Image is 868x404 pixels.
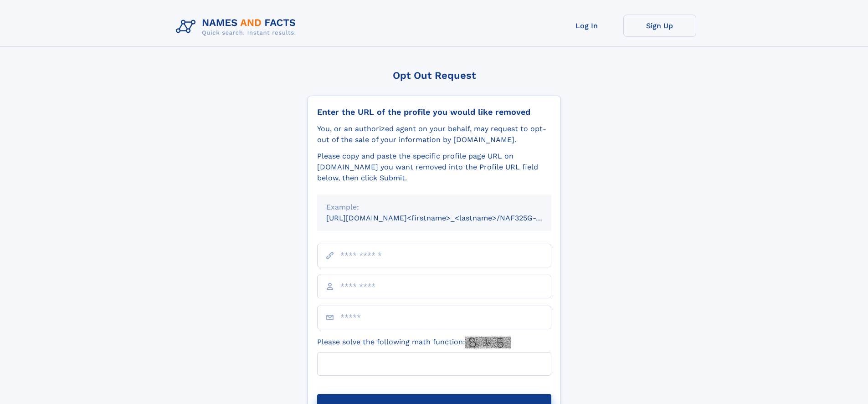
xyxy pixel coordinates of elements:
[317,151,551,184] div: Please copy and paste the specific profile page URL on [DOMAIN_NAME] you want removed into the Pr...
[550,15,623,37] a: Log In
[623,15,696,37] a: Sign Up
[317,123,551,145] div: You, or an authorized agent on your behalf, may request to opt-out of the sale of your informatio...
[326,202,542,213] div: Example:
[172,15,303,39] img: Logo Names and Facts
[308,70,561,81] div: Opt Out Request
[317,337,511,348] label: Please solve the following math function:
[317,107,551,117] div: Enter the URL of the profile you would like removed
[326,214,569,222] small: [URL][DOMAIN_NAME]<firstname>_<lastname>/NAF325G-xxxxxxxx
